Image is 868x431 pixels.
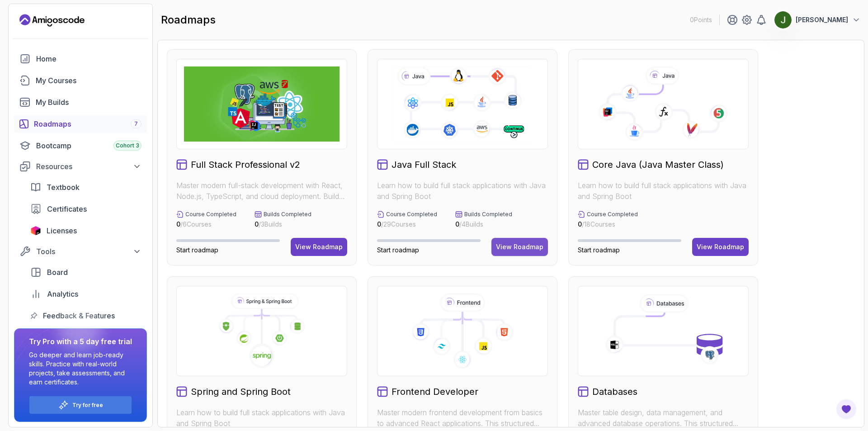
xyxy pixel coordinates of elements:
[185,211,236,218] p: Course Completed
[578,220,582,228] span: 0
[14,137,147,155] a: bootcamp
[47,204,87,214] span: Certificates
[36,75,142,86] div: My Courses
[587,211,638,218] p: Course Completed
[578,220,638,229] p: / 18 Courses
[796,15,848,24] p: [PERSON_NAME]
[592,158,724,171] h2: Core Java (Java Master Class)
[161,13,216,27] h2: roadmaps
[25,222,147,240] a: licenses
[578,246,620,254] span: Start roadmap
[25,285,147,303] a: analytics
[36,140,142,151] div: Bootcamp
[36,161,142,172] div: Resources
[14,158,147,175] button: Resources
[176,407,347,429] p: Learn how to build full stack applications with Java and Spring Boot
[377,407,548,429] p: Master modern frontend development from basics to advanced React applications. This structured le...
[592,385,637,398] h2: Databases
[692,238,749,256] button: View Roadmap
[184,66,340,142] img: Full Stack Professional v2
[578,180,749,202] p: Learn how to build full stack applications with Java and Spring Boot
[455,220,459,228] span: 0
[386,211,437,218] p: Course Completed
[578,407,749,429] p: Master table design, data management, and advanced database operations. This structured learning ...
[14,93,147,111] a: builds
[264,211,311,218] p: Builds Completed
[176,246,218,254] span: Start roadmap
[43,310,115,321] span: Feedback & Features
[36,53,142,64] div: Home
[191,385,291,398] h2: Spring and Spring Boot
[835,398,857,420] button: Open Feedback Button
[14,71,147,90] a: courses
[392,385,478,398] h2: Frontend Developer
[25,263,147,281] a: board
[255,220,311,229] p: / 3 Builds
[29,350,132,387] p: Go deeper and learn job-ready skills. Practice with real-world projects, take assessments, and ea...
[72,402,103,409] a: Try for free
[47,267,68,278] span: Board
[191,158,300,171] h2: Full Stack Professional v2
[25,307,147,325] a: feedback
[464,211,512,218] p: Builds Completed
[491,238,548,256] button: View Roadmap
[774,11,861,29] button: user profile image[PERSON_NAME]
[176,220,180,228] span: 0
[116,142,139,149] span: Cohort 3
[392,158,456,171] h2: Java Full Stack
[496,242,543,251] div: View Roadmap
[176,180,347,202] p: Master modern full-stack development with React, Node.js, TypeScript, and cloud deployment. Build...
[377,246,419,254] span: Start roadmap
[295,242,343,251] div: View Roadmap
[377,180,548,202] p: Learn how to build full stack applications with Java and Spring Boot
[774,11,792,28] img: user profile image
[47,225,77,236] span: Licenses
[377,220,437,229] p: / 29 Courses
[19,13,85,28] a: Landing page
[14,115,147,133] a: roadmaps
[455,220,512,229] p: / 4 Builds
[14,50,147,68] a: home
[25,178,147,196] a: textbook
[30,226,41,235] img: jetbrains icon
[34,118,142,129] div: Roadmaps
[377,220,381,228] span: 0
[25,200,147,218] a: certificates
[47,289,78,299] span: Analytics
[134,120,138,128] span: 7
[176,220,236,229] p: / 6 Courses
[36,97,142,108] div: My Builds
[36,246,142,257] div: Tools
[29,396,132,414] button: Try for free
[255,220,259,228] span: 0
[47,182,80,193] span: Textbook
[291,238,347,256] button: View Roadmap
[697,242,744,251] div: View Roadmap
[690,15,712,24] p: 0 Points
[14,243,147,260] button: Tools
